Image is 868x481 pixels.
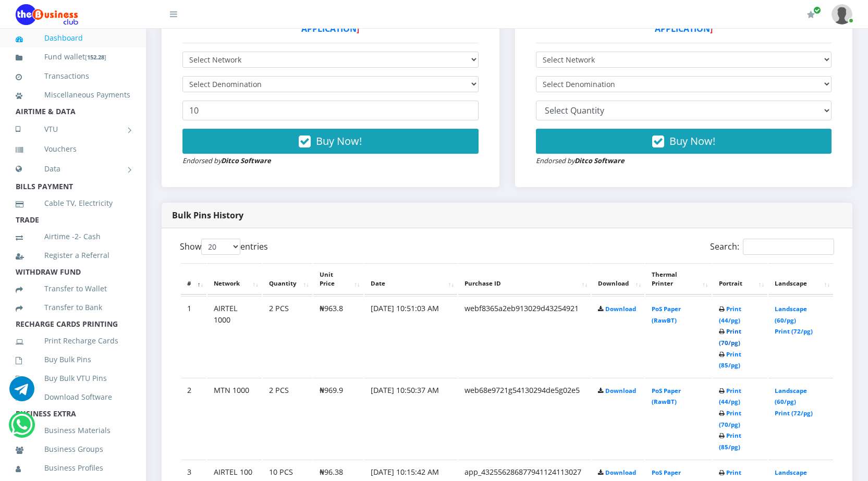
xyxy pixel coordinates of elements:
[316,134,362,148] span: Buy Now!
[16,366,130,390] a: Buy Bulk VTU Pins
[16,418,130,442] a: Business Materials
[592,263,644,295] th: Download: activate to sort column ascending
[605,468,636,476] a: Download
[172,209,243,221] strong: Bulk Pins History
[605,387,636,394] a: Download
[743,239,834,255] input: Search:
[16,64,130,88] a: Transactions
[719,431,741,451] a: Print (85/pg)
[313,296,363,377] td: ₦963.8
[768,263,833,295] th: Landscape: activate to sort column ascending
[16,329,130,353] a: Print Recharge Cards
[201,239,240,255] select: Showentries
[263,296,312,377] td: 2 PCS
[645,263,711,295] th: Thermal Printer: activate to sort column ascending
[182,156,271,165] small: Endorsed by
[807,10,815,19] i: Renew/Upgrade Subscription
[313,263,363,295] th: Unit Price: activate to sort column ascending
[536,156,625,165] small: Endorsed by
[775,327,813,335] a: Print (72/pg)
[181,378,206,459] td: 2
[207,296,262,377] td: AIRTEL 1000
[652,305,681,324] a: PoS Paper (RawBT)
[182,101,479,120] input: Enter Quantity
[16,295,130,319] a: Transfer to Bank
[364,296,458,377] td: [DATE] 10:51:03 AM
[182,129,479,154] button: Buy Now!
[16,385,130,409] a: Download Software
[832,4,852,24] img: User
[221,156,271,165] strong: Ditco Software
[181,263,206,295] th: #: activate to sort column descending
[364,263,458,295] th: Date: activate to sort column ascending
[16,137,130,161] a: Vouchers
[16,277,130,301] a: Transfer to Wallet
[16,348,130,372] a: Buy Bulk Pins
[16,437,130,461] a: Business Groups
[16,45,130,69] a: Fund wallet[152.28]
[719,350,741,369] a: Print (85/pg)
[458,263,591,295] th: Purchase ID: activate to sort column ascending
[574,156,625,165] strong: Ditco Software
[181,296,206,377] td: 1
[87,53,104,61] b: 152.28
[813,6,821,14] span: Renew/Upgrade Subscription
[775,305,807,324] a: Landscape (60/pg)
[16,4,78,25] img: Logo
[16,26,130,50] a: Dashboard
[458,378,591,459] td: web68e9721g54130294de5g02e5
[713,263,768,295] th: Portrait: activate to sort column ascending
[775,387,807,406] a: Landscape (60/pg)
[180,239,268,255] label: Show entries
[652,387,681,406] a: PoS Paper (RawBT)
[313,378,363,459] td: ₦969.9
[16,225,130,249] a: Airtime -2- Cash
[719,409,741,428] a: Print (70/pg)
[207,378,262,459] td: MTN 1000
[16,83,130,107] a: Miscellaneous Payments
[719,387,741,406] a: Print (44/pg)
[536,129,832,154] button: Buy Now!
[9,384,34,401] a: Chat for support
[207,263,262,295] th: Network: activate to sort column ascending
[458,296,591,377] td: webf8365a2eb913029d43254921
[669,134,715,148] span: Buy Now!
[263,263,312,295] th: Quantity: activate to sort column ascending
[605,305,636,313] a: Download
[263,378,312,459] td: 2 PCS
[16,116,130,142] a: VTU
[16,191,130,215] a: Cable TV, Electricity
[710,239,834,255] label: Search:
[364,378,458,459] td: [DATE] 10:50:37 AM
[85,53,106,61] small: [ ]
[775,409,813,417] a: Print (72/pg)
[719,327,741,347] a: Print (70/pg)
[16,456,130,480] a: Business Profiles
[16,156,130,182] a: Data
[16,243,130,267] a: Register a Referral
[11,420,32,437] a: Chat for support
[719,305,741,324] a: Print (44/pg)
